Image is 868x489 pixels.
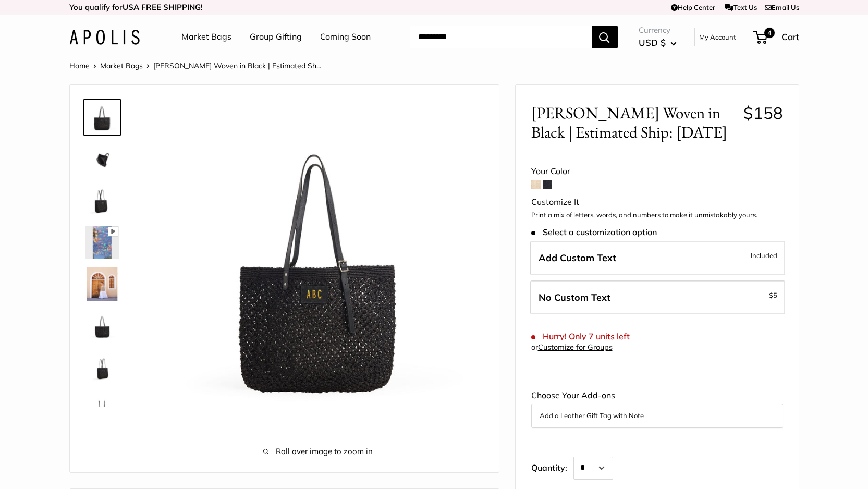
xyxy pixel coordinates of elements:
[781,31,799,42] span: Cart
[766,289,777,301] span: -
[540,409,775,422] button: Add a Leather Gift Tag with Note
[751,249,777,262] span: Included
[83,182,121,219] a: Mercado Woven in Black | Estimated Ship: Oct. 19th
[85,351,119,384] img: Mercado Woven in Black | Estimated Ship: Oct. 19th
[671,3,715,11] a: Help Center
[85,226,119,259] img: Mercado Woven in Black | Estimated Ship: Oct. 19th
[85,267,119,301] img: Mercado Woven in Black | Estimated Ship: Oct. 19th
[530,241,785,275] label: Add Custom Text
[531,388,783,427] div: Choose Your Add-ons
[83,307,121,345] a: Mercado Woven in Black | Estimated Ship: Oct. 19th
[725,3,756,11] a: Text Us
[531,340,613,354] div: or
[83,265,121,303] a: Mercado Woven in Black | Estimated Ship: Oct. 19th
[69,61,90,70] a: Home
[410,26,592,48] input: Search...
[123,2,203,12] strong: USA FREE SHIPPING!
[83,390,121,428] a: Mercado Woven in Black | Estimated Ship: Oct. 19th
[153,61,321,70] span: [PERSON_NAME] Woven in Black | Estimated Sh...
[531,332,630,341] span: Hurry! Only 7 units left
[539,252,616,264] span: Add Custom Text
[69,59,321,72] nav: Breadcrumb
[83,224,121,261] a: Mercado Woven in Black | Estimated Ship: Oct. 19th
[250,29,302,45] a: Group Gifting
[531,194,783,210] div: Customize It
[764,28,774,38] span: 4
[153,444,483,459] span: Roll over image to zoom in
[69,30,140,45] img: Apolis
[765,3,799,11] a: Email Us
[531,164,783,179] div: Your Color
[538,343,613,352] a: Customize for Groups
[639,34,677,51] button: USD $
[639,37,666,48] span: USD $
[85,184,119,217] img: Mercado Woven in Black | Estimated Ship: Oct. 19th
[85,309,119,343] img: Mercado Woven in Black | Estimated Ship: Oct. 19th
[83,349,121,386] a: Mercado Woven in Black | Estimated Ship: Oct. 19th
[83,99,121,136] a: Mercado Woven in Black | Estimated Ship: Oct. 19th
[83,140,121,178] a: Mercado Woven in Black | Estimated Ship: Oct. 19th
[530,280,785,315] label: Leave Blank
[531,103,736,142] span: [PERSON_NAME] Woven in Black | Estimated Ship: [DATE]
[181,29,231,45] a: Market Bags
[531,210,783,221] p: Print a mix of letters, words, and numbers to make it unmistakably yours.
[531,454,573,480] label: Quantity:
[743,103,783,123] span: $158
[769,291,777,299] span: $5
[320,29,371,45] a: Coming Soon
[699,31,736,43] a: My Account
[539,291,610,303] span: No Custom Text
[153,101,483,431] img: Mercado Woven in Black | Estimated Ship: Oct. 19th
[754,29,799,45] a: 4 Cart
[85,101,119,134] img: Mercado Woven in Black | Estimated Ship: Oct. 19th
[592,26,618,48] button: Search
[85,142,119,176] img: Mercado Woven in Black | Estimated Ship: Oct. 19th
[85,393,119,426] img: Mercado Woven in Black | Estimated Ship: Oct. 19th
[639,23,677,38] span: Currency
[100,61,143,70] a: Market Bags
[531,227,657,237] span: Select a customization option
